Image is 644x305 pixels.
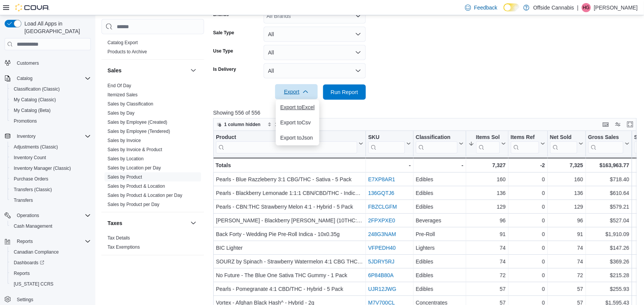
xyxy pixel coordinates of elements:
div: $527.04 [588,216,629,225]
a: Sales by Day [108,110,135,116]
span: Reports [14,237,91,246]
span: Transfers [11,196,91,205]
div: $163,963.77 [588,161,629,170]
a: Tax Details [108,236,130,241]
a: Transfers [11,196,36,205]
div: Classification [416,134,457,141]
span: Sales by Employee (Tendered) [108,128,170,134]
a: Cash Management [11,222,55,231]
div: Classification [416,134,457,153]
p: Showing 556 of 556 [213,109,641,117]
button: Export toJson [276,130,319,145]
div: 96 [469,216,506,225]
span: HG [583,3,590,12]
button: Display options [613,120,623,129]
span: Canadian Compliance [11,248,91,257]
span: Washington CCRS [11,279,91,289]
div: SKU URL [368,134,405,153]
a: Sales by Product per Day [108,202,159,207]
a: FBZCLGFM [368,204,397,210]
p: Offside Cannabis [533,3,574,12]
div: Items Ref [510,134,539,141]
div: $718.40 [588,175,629,184]
span: Purchase Orders [11,174,91,184]
span: Transfers (Classic) [11,185,91,194]
div: Pearls - Blue Razzleberry 3:1 CBG/THC - Sativa - 5 Pack [216,175,363,184]
span: 1 column hidden [224,121,261,128]
span: Inventory [14,132,91,141]
button: Catalog [2,73,94,84]
span: Settings [17,297,33,303]
span: Cash Management [14,223,52,229]
span: Feedback [474,4,497,11]
span: Sales by Location per Day [108,165,161,171]
button: Inventory Manager (Classic) [8,163,94,174]
div: 0 [510,202,545,211]
div: Products [101,38,204,59]
label: Is Delivery [213,66,236,72]
div: Gross Sales [588,134,623,153]
span: Promotions [11,117,91,126]
div: Items Ref [510,134,539,153]
span: Sales by Day [108,110,135,116]
span: Inventory Count [14,155,46,161]
div: 129 [550,202,583,211]
div: Gross Sales [588,134,623,141]
a: Sales by Product & Location [108,184,165,189]
span: Customers [17,60,39,66]
button: Classification [416,134,464,153]
a: Reports [11,269,33,278]
div: Pearls - Pomegranate 4:1 CBD/THC - Hybrid - 5 Pack [216,284,363,294]
a: Products to Archive [108,49,147,54]
a: End Of Day [108,83,131,88]
div: [PERSON_NAME] - Blackberry [PERSON_NAME] (10THC:20CBG) - Hybrid - 355ml [216,216,363,225]
button: My Catalog (Classic) [8,94,94,105]
button: Reports [8,268,94,279]
button: Reports [14,237,36,246]
a: Sales by Product & Location per Day [108,193,182,198]
span: Catalog [14,74,91,83]
div: Sales [101,81,204,212]
span: Sales by Product & Location per Day [108,192,182,198]
button: Export toCsv [276,115,319,130]
div: $1,910.09 [588,230,629,239]
button: Taxes [108,219,187,227]
span: 1 field sorted [275,121,304,128]
button: SKU [368,134,411,153]
a: UJR12JWG [368,286,396,292]
div: Pearls - Blackberry Lemonade 1:1:1 CBN/CBD/THC - Indica - 5 Pack [216,188,363,198]
span: Operations [14,211,91,220]
span: Settings [14,295,91,304]
button: Settings [2,294,94,305]
button: Operations [14,211,42,220]
button: Classification (Classic) [8,84,94,94]
div: $255.93 [588,284,629,294]
span: Tax Details [108,235,130,241]
span: Dashboards [11,258,91,267]
button: Items Sold [469,134,506,153]
span: Reports [11,269,91,278]
button: All [264,63,366,78]
span: Load All Apps in [GEOGRAPHIC_DATA] [21,20,91,35]
span: Export to Excel [280,104,315,110]
span: My Catalog (Beta) [14,107,51,113]
a: Adjustments (Classic) [11,142,61,152]
a: Sales by Invoice & Product [108,147,162,152]
button: Gross Sales [588,134,629,153]
div: 57 [469,284,506,294]
div: Pre-Roll [416,230,464,239]
h3: Taxes [108,219,122,227]
span: Promotions [14,118,37,124]
div: 91 [550,230,583,239]
div: $579.21 [588,202,629,211]
span: Sales by Product & Location [108,183,165,189]
a: My Catalog (Beta) [11,106,54,115]
button: Product [216,134,363,153]
div: 74 [550,257,583,266]
button: Transfers (Classic) [8,184,94,195]
div: Edibles [416,202,464,211]
div: Back Forty - Wedding Pie Pre-Roll Indica - 10x0.35g [216,230,363,239]
span: Sales by Invoice & Product [108,147,162,153]
button: All [264,27,366,42]
button: Open list of options [355,13,361,19]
